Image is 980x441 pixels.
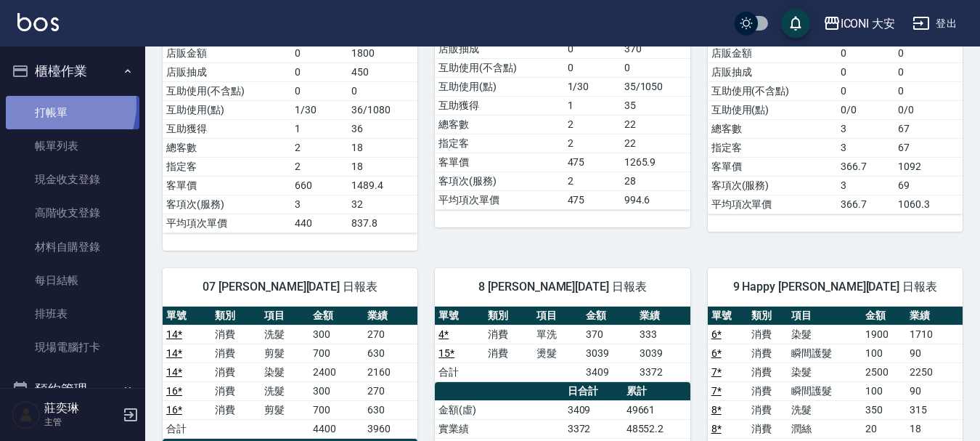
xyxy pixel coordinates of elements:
td: 90 [906,344,963,363]
td: 客單價 [435,153,563,171]
td: 3409 [582,363,636,381]
td: 消費 [748,325,788,344]
button: 預約管理 [6,371,139,408]
button: 登出 [907,10,963,37]
td: 互助使用(不含點) [435,58,563,77]
td: 1/30 [291,100,348,119]
td: 3039 [582,344,636,363]
td: 洗髮 [788,400,862,419]
td: 染髮 [788,363,862,381]
td: 合計 [435,363,483,381]
th: 項目 [533,307,581,325]
td: 0 [837,44,894,62]
td: 35 [621,96,690,115]
td: 3 [291,195,348,214]
td: 3 [837,138,894,157]
a: 每日結帳 [6,264,139,297]
td: 0 [564,39,621,58]
td: 消費 [211,400,260,419]
td: 2 [291,138,348,157]
th: 單號 [163,307,211,325]
td: 客項次(服務) [163,195,291,214]
td: 660 [291,176,348,195]
td: 0 [348,81,417,100]
td: 0 [837,62,894,81]
td: 0 [291,44,348,62]
td: 100 [862,381,906,400]
td: 67 [894,138,963,157]
td: 28 [621,171,690,190]
td: 1265.9 [621,153,690,171]
td: 店販抽成 [435,39,563,58]
td: 350 [862,400,906,419]
td: 630 [364,400,417,419]
td: 3 [837,176,894,195]
th: 金額 [582,307,636,325]
a: 高階收支登錄 [6,196,139,230]
th: 業績 [364,307,417,325]
th: 日合計 [564,382,623,401]
td: 互助使用(點) [435,77,563,96]
th: 業績 [906,307,963,325]
td: 2250 [906,363,963,381]
td: 客項次(服務) [435,171,563,190]
td: 指定客 [163,157,291,176]
td: 消費 [748,419,788,438]
td: 440 [291,214,348,232]
td: 0/0 [837,100,894,119]
td: 2 [564,134,621,153]
td: 指定客 [708,138,838,157]
td: 潤絲 [788,419,862,438]
td: 消費 [748,363,788,381]
td: 金額(虛) [435,400,563,419]
td: 消費 [484,344,533,363]
a: 打帳單 [6,96,139,129]
td: 燙髮 [533,344,581,363]
td: 0 [291,62,348,81]
td: 店販抽成 [708,62,838,81]
td: 0 [291,81,348,100]
td: 270 [364,381,417,400]
td: 90 [906,381,963,400]
th: 類別 [748,307,788,325]
td: 指定客 [435,134,563,153]
td: 瞬間護髮 [788,344,862,363]
th: 項目 [788,307,862,325]
td: 20 [862,419,906,438]
td: 消費 [748,400,788,419]
a: 排班表 [6,297,139,331]
td: 0 [894,81,963,100]
td: 互助獲得 [163,119,291,138]
button: 櫃檯作業 [6,52,139,90]
td: 3 [837,119,894,138]
td: 270 [364,325,417,344]
td: 互助使用(不含點) [708,81,838,100]
td: 1/30 [564,77,621,96]
td: 2 [291,157,348,176]
td: 3039 [636,344,690,363]
td: 消費 [211,381,260,400]
td: 315 [906,400,963,419]
td: 48552.2 [623,419,690,438]
img: Logo [17,13,59,31]
td: 994.6 [621,190,690,209]
td: 1900 [862,325,906,344]
th: 單號 [435,307,483,325]
a: 現金收支登錄 [6,163,139,196]
td: 370 [582,325,636,344]
button: save [781,9,810,38]
td: 700 [309,344,363,363]
td: 1710 [906,325,963,344]
td: 370 [621,39,690,58]
td: 366.7 [837,195,894,214]
td: 1060.3 [894,195,963,214]
th: 類別 [484,307,533,325]
td: 平均項次單價 [435,190,563,209]
th: 金額 [309,307,363,325]
td: 瞬間護髮 [788,381,862,400]
td: 2 [564,115,621,134]
td: 單洗 [533,325,581,344]
td: 1 [291,119,348,138]
td: 合計 [163,419,211,438]
td: 1489.4 [348,176,417,195]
